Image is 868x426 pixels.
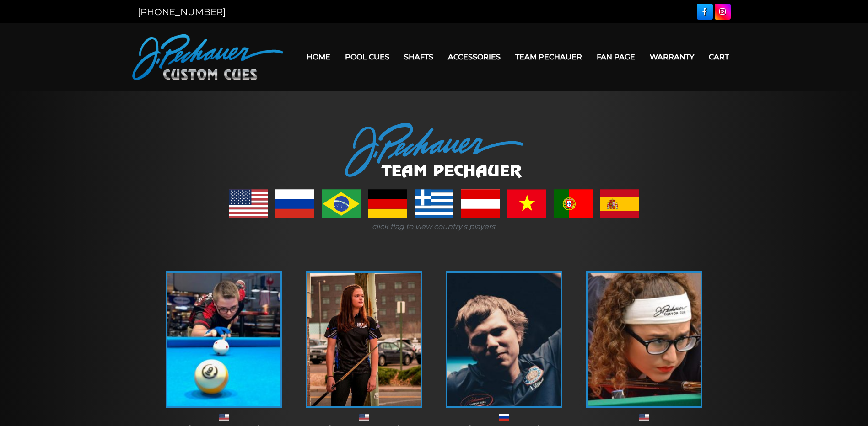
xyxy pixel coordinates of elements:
[372,222,496,231] i: click flag to view country's players.
[701,45,736,69] a: Cart
[589,45,642,69] a: Fan Page
[508,45,589,69] a: Team Pechauer
[588,273,701,406] img: April-225x320.jpg
[167,273,280,406] img: alex-bryant-225x320.jpg
[299,45,338,69] a: Home
[397,45,441,69] a: Shafts
[132,34,283,80] img: Pechauer Custom Cues
[642,45,701,69] a: Warranty
[441,45,508,69] a: Accessories
[138,6,226,17] a: [PHONE_NUMBER]
[307,273,421,406] img: amanda-c-1-e1555337534391.jpg
[447,273,561,406] img: andrei-1-225x320.jpg
[338,45,397,69] a: Pool Cues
